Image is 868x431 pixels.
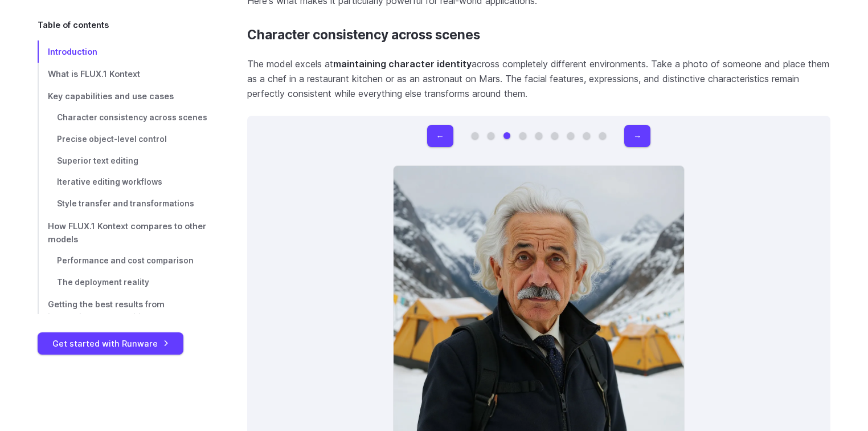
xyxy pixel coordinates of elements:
button: Go to 6 of 9 [551,132,558,139]
a: Iterative editing workflows [38,172,211,193]
a: The deployment reality [38,272,211,294]
span: Introduction [48,47,97,56]
a: What is FLUX.1 Kontext [38,63,211,85]
span: The deployment reality [57,278,149,287]
span: Table of contents [38,18,109,31]
button: Go to 5 of 9 [535,132,542,139]
a: Precise object-level control [38,129,211,151]
a: Character consistency across scenes [247,27,480,43]
span: Superior text editing [57,156,138,165]
p: The model excels at across completely different environments. Take a photo of someone and place t... [247,57,830,101]
button: Go to 2 of 9 [488,132,494,139]
span: How FLUX.1 Kontext compares to other models [48,221,206,244]
span: Style transfer and transformations [57,199,194,208]
span: Getting the best results from instruction-based editing [48,300,165,323]
a: Key capabilities and use cases [38,85,211,107]
span: Performance and cost comparison [57,256,194,265]
button: ← [427,125,453,147]
a: Get started with Runware [38,332,183,355]
button: → [624,125,650,147]
span: Iterative editing workflows [57,177,162,186]
button: Go to 7 of 9 [567,132,574,139]
a: Style transfer and transformations [38,193,211,215]
button: Go to 3 of 9 [503,132,510,139]
span: Character consistency across scenes [57,113,207,122]
strong: maintaining character identity [333,58,472,70]
a: How FLUX.1 Kontext compares to other models [38,215,211,250]
a: Superior text editing [38,151,211,172]
button: Go to 9 of 9 [599,132,606,139]
button: Go to 8 of 9 [583,132,590,139]
span: What is FLUX.1 Kontext [48,69,140,79]
button: Go to 1 of 9 [472,132,478,139]
button: Go to 4 of 9 [519,132,526,139]
a: Getting the best results from instruction-based editing [38,294,211,329]
span: Key capabilities and use cases [48,91,174,101]
span: Precise object-level control [57,135,167,144]
a: Character consistency across scenes [38,107,211,129]
a: Performance and cost comparison [38,250,211,272]
a: Introduction [38,40,211,63]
